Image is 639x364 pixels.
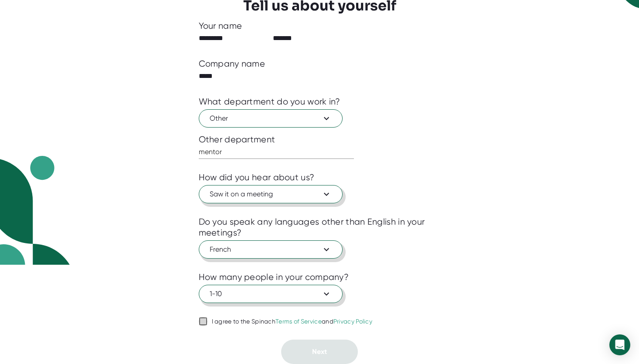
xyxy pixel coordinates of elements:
[199,240,343,259] button: French
[210,113,332,124] span: Other
[210,244,332,255] span: French
[199,285,343,303] button: 1-10
[199,96,340,107] div: What department do you work in?
[199,20,441,31] div: Your name
[312,347,327,356] span: Next
[199,172,315,183] div: How did you hear about us?
[210,289,332,299] span: 1-10
[609,334,630,355] div: Open Intercom Messenger
[199,216,441,238] div: Do you speak any languages other than English in your meetings?
[199,58,265,69] div: Company name
[281,340,358,364] button: Next
[210,189,332,199] span: Saw it on a meeting
[199,272,349,283] div: How many people in your company?
[333,318,372,325] a: Privacy Policy
[199,109,343,128] button: Other
[199,185,343,203] button: Saw it on a meeting
[212,318,373,326] div: I agree to the Spinach and
[275,318,322,325] a: Terms of Service
[199,134,441,145] div: Other department
[199,145,354,159] input: What department?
